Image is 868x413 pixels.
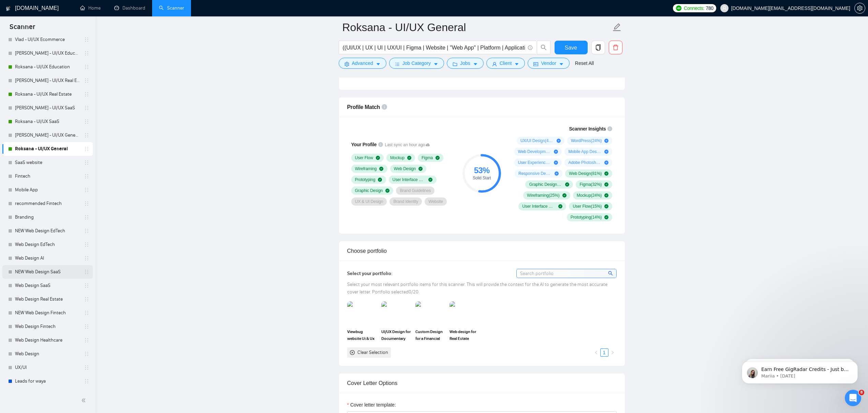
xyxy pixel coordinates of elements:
span: Web Development ( 22 %) [518,149,551,154]
span: holder [84,310,89,316]
span: check-circle [379,167,383,171]
span: Wireframing ( 25 %) [527,193,560,198]
button: userClientcaret-down [486,58,525,69]
a: Branding [15,210,80,224]
span: caret-down [514,61,519,67]
span: close-circle [350,350,355,355]
span: check-circle [562,193,567,197]
span: Mockup ( 24 %) [577,193,602,198]
a: Vlad - UI/UX Ecommerce [15,33,80,46]
span: User Flow [355,155,373,161]
span: holder [84,78,89,83]
button: settingAdvancedcaret-down [339,58,386,69]
span: Client [500,59,512,67]
span: Web design for Real Estate Startup [450,328,480,342]
button: delete [609,41,622,54]
span: UX/UI Design ( 48 %) [520,138,554,143]
a: recommended Fintech [15,197,80,210]
a: Web Design EdTech [15,238,80,251]
span: Scanner [4,22,41,36]
span: holder [84,228,89,234]
button: Save [555,41,588,54]
span: idcard [533,61,538,67]
span: Save [565,43,577,52]
span: holder [84,119,89,124]
span: Responsive Design ( 15 %) [518,171,552,176]
span: user [722,6,727,11]
a: NEW Web Design SaaS [15,265,80,279]
span: copy [592,44,605,51]
a: [PERSON_NAME] - UI/UX SaaS [15,101,80,115]
button: right [608,348,617,357]
span: info-circle [382,104,387,110]
li: Previous Page [592,348,600,357]
a: Roksana - UI/UX Education [15,60,80,74]
span: delete [609,44,622,51]
span: check-circle [418,167,423,171]
a: Web Design SaaS [15,279,80,292]
span: holder [84,283,89,288]
a: homeHome [80,5,101,11]
span: holder [84,297,89,302]
img: upwork-logo.png [676,5,681,11]
span: holder [84,92,89,97]
button: folderJobscaret-down [447,58,484,69]
span: holder [84,351,89,357]
span: caret-down [559,61,564,67]
span: plus-circle [604,161,608,165]
a: Web Design Healthcare [15,333,80,347]
span: Jobs [460,59,470,67]
div: Cover Letter Options [347,373,617,393]
span: check-circle [604,193,608,197]
span: Profile Match [347,104,380,110]
span: plus-circle [604,150,608,154]
a: NEW Web Design Fintech [15,306,80,320]
span: Your Profile [351,142,377,147]
span: Web Design ( 81 %) [569,171,602,176]
span: holder [84,338,89,343]
span: holder [84,174,89,179]
span: User Flow ( 15 %) [573,204,602,209]
span: User Experience Design ( 19 %) [518,160,551,165]
span: 8 [859,390,864,395]
a: 1 [601,349,608,356]
span: info-circle [378,142,383,147]
a: Fintech [15,169,80,183]
span: Job Category [402,59,431,67]
label: Cover letter template: [347,401,396,409]
span: holder [84,105,89,111]
span: holder [84,187,89,193]
a: NEW Web Design EdTech [15,224,80,238]
span: holder [84,256,89,261]
a: Web Design Real Estate [15,292,80,306]
a: Mobile App [15,183,80,197]
span: UI/UX Design for Documentary Website [381,328,411,342]
span: holder [84,242,89,247]
span: UX & UI Design [355,199,383,204]
span: Advanced [352,59,373,67]
span: search [608,270,614,277]
a: Web Design Fintech [15,320,80,333]
a: Reset All [575,59,594,67]
span: holder [84,160,89,165]
span: right [610,350,615,355]
span: Custom Design for a Financial Services Company [415,328,445,342]
iframe: Intercom live chat [845,390,861,406]
span: check-circle [565,182,569,187]
span: Web Design [394,166,416,171]
span: Prototyping ( 14 %) [571,215,602,220]
span: check-circle [604,171,608,176]
span: Adobe Photoshop ( 16 %) [568,160,602,165]
span: check-circle [376,156,380,160]
span: bars [395,61,400,67]
a: Leads for waya [15,374,80,388]
input: Search Freelance Jobs... [343,43,525,52]
input: Search portfolio [517,269,616,278]
input: Scanner name... [342,19,611,36]
a: [PERSON_NAME] - UI/UX Education [15,46,80,60]
span: holder [84,269,89,275]
span: holder [84,51,89,56]
span: plus-circle [557,139,561,143]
